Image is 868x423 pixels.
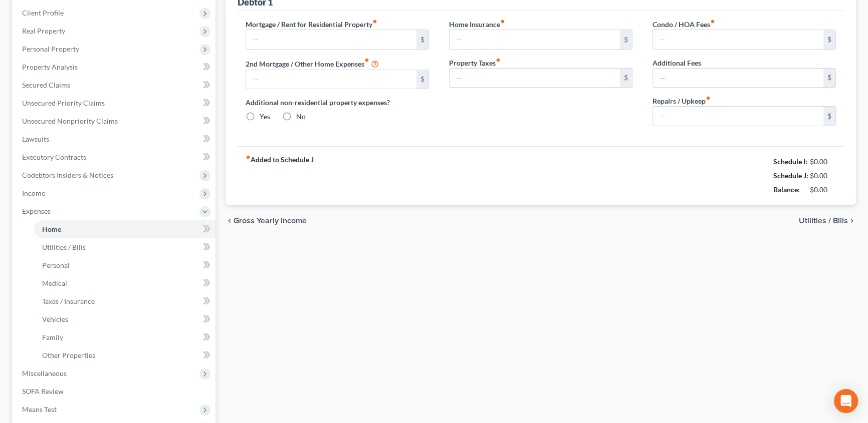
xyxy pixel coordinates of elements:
[22,387,64,395] span: SOFA Review
[799,217,856,225] button: Utilities / Bills chevron_right
[22,99,105,107] span: Unsecured Priority Claims
[848,217,856,225] i: chevron_right
[22,153,86,161] span: Executory Contracts
[14,382,215,400] a: SOFA Review
[14,58,215,76] a: Property Analysis
[22,117,118,125] span: Unsecured Nonpriority Claims
[42,261,70,269] span: Personal
[653,58,701,68] label: Additional Fees
[773,157,807,166] strong: Schedule I:
[22,81,70,89] span: Secured Claims
[34,256,215,274] a: Personal
[653,30,823,49] input: --
[416,30,428,49] div: $
[226,217,307,225] button: chevron_left Gross Yearly Income
[34,292,215,310] a: Taxes / Insurance
[710,19,715,24] i: fiber_manual_record
[246,70,416,89] input: --
[42,351,95,359] span: Other Properties
[246,30,416,49] input: --
[706,96,711,101] i: fiber_manual_record
[14,130,215,148] a: Lawsuits
[14,112,215,130] a: Unsecured Nonpriority Claims
[823,107,835,126] div: $
[22,369,67,377] span: Miscellaneous
[42,279,67,287] span: Medical
[22,27,65,35] span: Real Property
[234,217,307,225] span: Gross Yearly Income
[246,155,251,160] i: fiber_manual_record
[226,217,234,225] i: chevron_left
[620,30,632,49] div: $
[42,243,86,251] span: Utilities / Bills
[653,107,823,126] input: --
[42,225,61,233] span: Home
[500,19,505,24] i: fiber_manual_record
[34,328,215,346] a: Family
[810,185,836,195] div: $0.00
[42,315,68,323] span: Vehicles
[620,69,632,88] div: $
[14,94,215,112] a: Unsecured Priority Claims
[799,217,848,225] span: Utilities / Bills
[246,19,377,30] label: Mortgage / Rent for Residential Property
[653,19,715,30] label: Condo / HOA Fees
[450,30,620,49] input: --
[22,189,45,197] span: Income
[22,9,64,17] span: Client Profile
[22,405,57,413] span: Means Test
[449,58,501,68] label: Property Taxes
[34,220,215,238] a: Home
[246,58,379,70] label: 2nd Mortgage / Other Home Expenses
[14,148,215,166] a: Executory Contracts
[42,333,63,341] span: Family
[34,274,215,292] a: Medical
[22,45,79,53] span: Personal Property
[823,30,835,49] div: $
[364,58,369,63] i: fiber_manual_record
[22,171,113,179] span: Codebtors Insiders & Notices
[34,310,215,328] a: Vehicles
[22,207,51,215] span: Expenses
[653,96,711,106] label: Repairs / Upkeep
[449,19,505,30] label: Home Insurance
[260,112,270,122] label: Yes
[810,157,836,167] div: $0.00
[450,69,620,88] input: --
[22,135,49,143] span: Lawsuits
[834,389,858,413] div: Open Intercom Messenger
[34,238,215,256] a: Utilities / Bills
[34,346,215,364] a: Other Properties
[773,185,800,194] strong: Balance:
[810,171,836,181] div: $0.00
[372,19,377,24] i: fiber_manual_record
[653,69,823,88] input: --
[246,155,314,197] strong: Added to Schedule J
[246,97,429,108] label: Additional non-residential property expenses?
[416,70,428,89] div: $
[773,171,808,180] strong: Schedule J:
[22,63,78,71] span: Property Analysis
[42,297,95,305] span: Taxes / Insurance
[823,69,835,88] div: $
[296,112,306,122] label: No
[496,58,501,63] i: fiber_manual_record
[14,76,215,94] a: Secured Claims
